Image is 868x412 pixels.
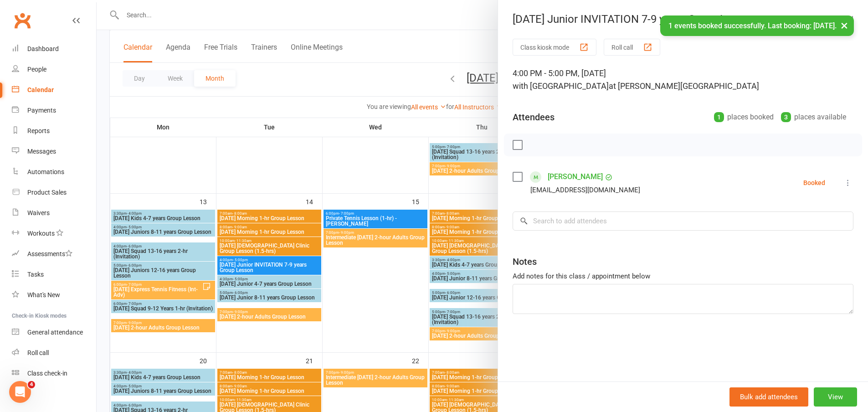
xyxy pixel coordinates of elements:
[548,170,603,184] a: [PERSON_NAME]
[12,244,96,264] a: Assessments
[27,168,64,175] div: Automations
[513,271,853,282] div: Add notes for this class / appointment below
[27,271,44,278] div: Tasks
[12,59,96,80] a: People
[513,67,853,93] div: 4:00 PM - 5:00 PM, [DATE]
[836,15,853,35] button: ×
[513,81,609,91] span: with [GEOGRAPHIC_DATA]
[803,180,825,186] div: Booked
[27,148,56,155] div: Messages
[12,223,96,244] a: Workouts
[12,343,96,363] a: Roll call
[27,230,55,237] div: Workouts
[27,189,67,196] div: Product Sales
[660,15,854,36] div: 1 events booked successfully. Last booking: [DATE].
[513,211,853,231] input: Search to add attendees
[27,370,67,377] div: Class check-in
[27,66,46,73] div: People
[781,112,791,122] div: 3
[12,285,96,305] a: What's New
[9,381,31,403] iframe: Intercom live chat
[12,203,96,223] a: Waivers
[12,121,96,141] a: Reports
[12,363,96,384] a: Class kiosk mode
[27,250,72,257] div: Assessments
[530,184,640,196] div: [EMAIL_ADDRESS][DOMAIN_NAME]
[12,264,96,285] a: Tasks
[27,45,59,52] div: Dashboard
[12,322,96,343] a: General attendance kiosk mode
[513,255,537,268] div: Notes
[27,86,54,93] div: Calendar
[513,111,555,124] div: Attendees
[609,81,759,91] span: at [PERSON_NAME][GEOGRAPHIC_DATA]
[27,329,83,336] div: General attendance
[714,112,724,122] div: 1
[12,162,96,182] a: Automations
[513,39,596,56] button: Class kiosk mode
[714,111,774,124] div: places booked
[498,13,868,26] div: [DATE] Junior INVITATION 7-9 years Group Lesson
[12,100,96,121] a: Payments
[28,381,35,388] span: 4
[12,39,96,59] a: Dashboard
[11,9,34,32] a: Clubworx
[729,387,808,407] button: Bulk add attendees
[781,111,846,124] div: places available
[27,291,60,299] div: What's New
[604,39,660,56] button: Roll call
[27,349,49,356] div: Roll call
[27,209,50,216] div: Waivers
[27,127,50,134] div: Reports
[814,387,857,407] button: View
[27,107,56,114] div: Payments
[12,80,96,100] a: Calendar
[12,141,96,162] a: Messages
[12,182,96,203] a: Product Sales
